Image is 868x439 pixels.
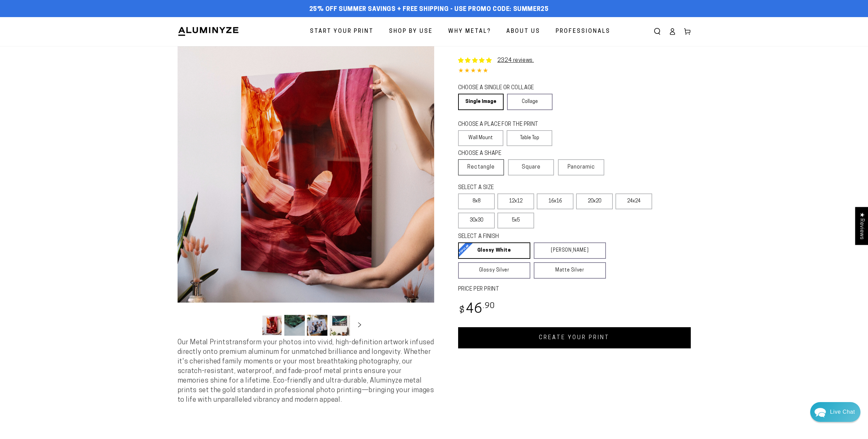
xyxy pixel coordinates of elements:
[458,285,691,293] label: PRICE PER PRINT
[458,130,504,146] label: Wall Mount
[550,23,616,41] a: Professionals
[650,24,665,39] summary: Search our site
[309,6,549,13] span: 25% off Summer Savings + Free Shipping - Use Promo Code: SUMMER25
[178,26,239,37] img: Aluminyze
[178,339,434,403] span: Our Metal Prints transform your photos into vivid, high-definition artwork infused directly onto ...
[507,94,553,110] a: Collage
[245,318,260,333] button: Slide left
[568,164,595,170] span: Panoramic
[389,27,433,37] span: Shop By Use
[284,315,305,336] button: Load image 2 in gallery view
[616,194,652,209] label: 24x24
[458,150,547,158] legend: CHOOSE A SHAPE
[506,27,540,37] span: About Us
[855,207,868,245] div: Click to open Judge.me floating reviews tab
[458,184,595,192] legend: SELECT A SIZE
[483,302,495,310] sup: .90
[178,46,434,338] media-gallery: Gallery Viewer
[458,327,691,348] a: CREATE YOUR PRINT
[576,194,613,209] label: 20x20
[534,242,606,259] a: [PERSON_NAME]
[534,262,606,279] a: Matte Silver
[458,242,530,259] a: Glossy White
[310,27,374,37] span: Start Your Print
[384,23,438,41] a: Shop By Use
[352,318,367,333] button: Slide right
[830,402,855,422] div: Contact Us Directly
[537,194,573,209] label: 16x16
[810,402,860,422] div: Chat widget toggle
[262,315,282,336] button: Load image 1 in gallery view
[305,23,379,41] a: Start Your Print
[458,121,546,129] legend: CHOOSE A PLACE FOR THE PRINT
[458,233,590,241] legend: SELECT A FINISH
[458,303,495,316] bdi: 46
[458,84,546,92] legend: CHOOSE A SINGLE OR COLLAGE
[458,262,530,279] a: Glossy Silver
[458,66,691,76] div: 4.85 out of 5.0 stars
[522,163,541,171] span: Square
[458,194,495,209] label: 8x8
[458,94,504,110] a: Single Image
[497,213,534,228] label: 5x5
[467,163,495,171] span: Rectangle
[497,194,534,209] label: 12x12
[458,213,495,228] label: 30x30
[497,58,534,63] a: 2324 reviews.
[501,23,545,41] a: About Us
[307,315,327,336] button: Load image 3 in gallery view
[448,27,491,37] span: Why Metal?
[443,23,496,41] a: Why Metal?
[329,315,350,336] button: Load image 4 in gallery view
[507,130,552,146] label: Table Top
[556,27,610,37] span: Professionals
[459,306,465,315] span: $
